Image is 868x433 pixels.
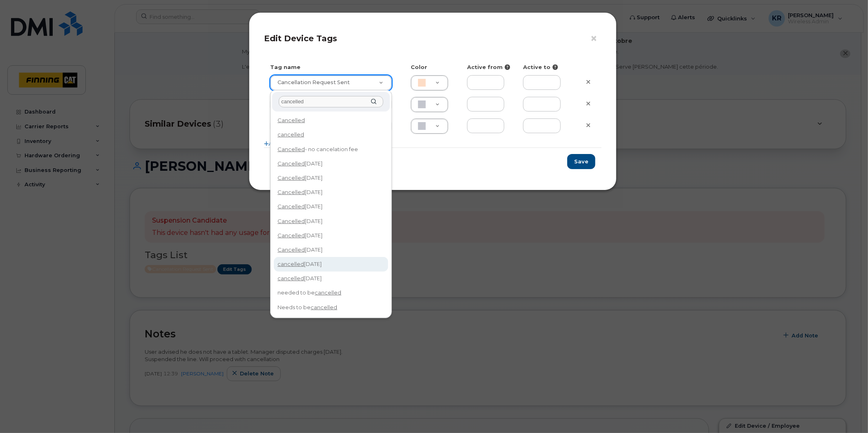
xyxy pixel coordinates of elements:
[277,131,304,138] span: cancelled
[275,301,387,314] div: Needs to be
[275,229,387,242] div: [DATE]
[275,186,387,199] div: [DATE]
[275,172,387,184] div: [DATE]
[277,275,304,281] span: cancelled
[277,218,305,224] span: Cancelled
[315,289,341,296] span: cancelled
[277,232,305,239] span: Cancelled
[277,203,305,210] span: Cancelled
[275,272,387,285] div: [DATE]
[277,246,305,253] span: Cancelled
[275,287,387,299] div: needed to be
[275,157,387,170] div: [DATE]
[277,261,304,267] span: cancelled
[277,146,305,152] span: Cancelled
[275,201,387,213] div: [DATE]
[277,174,305,181] span: Cancelled
[275,258,387,270] div: [DATE]
[311,304,337,310] span: cancelled
[277,189,305,195] span: Cancelled
[275,143,387,156] div: - no cancelation fee
[832,397,862,427] iframe: Messenger Launcher
[275,243,387,256] div: [DATE]
[277,160,305,167] span: Cancelled
[277,117,305,123] span: Cancelled
[275,215,387,228] div: [DATE]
